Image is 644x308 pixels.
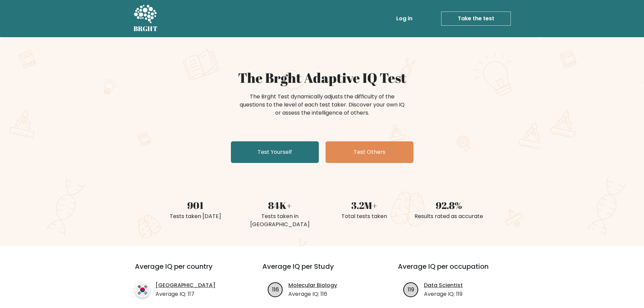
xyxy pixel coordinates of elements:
[156,290,215,298] p: Average IQ: 117
[242,198,318,212] div: 84K+
[441,11,511,26] a: Take the test
[135,262,238,279] h3: Average IQ per country
[288,290,337,298] p: Average IQ: 116
[262,262,382,279] h3: Average IQ per Study
[393,12,415,25] a: Log in
[326,141,413,163] a: Test Others
[157,198,234,212] div: 901
[326,212,403,220] div: Total tests taken
[157,70,487,86] h1: The Brght Adaptive IQ Test
[272,285,279,293] text: 116
[134,3,158,34] a: BRGHT
[157,212,234,220] div: Tests taken [DATE]
[326,198,403,212] div: 3.2M+
[231,141,319,163] a: Test Yourself
[288,281,337,289] a: Molecular Biology
[135,282,150,298] img: country
[424,281,463,289] a: Data Scientist
[134,25,158,33] h5: BRGHT
[398,262,517,279] h3: Average IQ per occupation
[408,285,414,293] text: 119
[238,93,407,117] div: The Brght Test dynamically adjusts the difficulty of the questions to the level of each test take...
[156,281,215,289] a: [GEOGRAPHIC_DATA]
[424,290,463,298] p: Average IQ: 119
[411,212,487,220] div: Results rated as accurate
[411,198,487,212] div: 92.8%
[242,212,318,229] div: Tests taken in [GEOGRAPHIC_DATA]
